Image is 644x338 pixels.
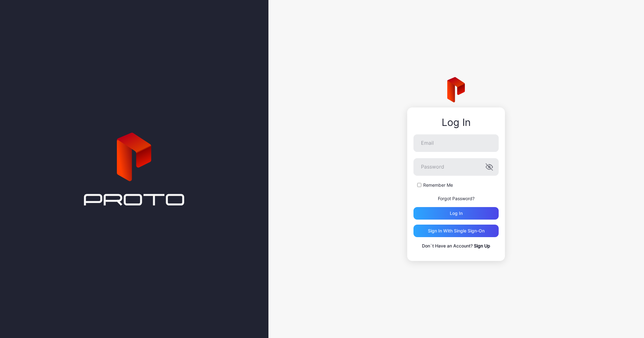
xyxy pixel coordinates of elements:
[413,225,499,237] button: Sign in With Single Sign-On
[450,211,463,216] div: Log in
[413,134,499,152] input: Email
[486,163,493,171] button: Password
[413,242,499,250] p: Don`t Have an Account?
[413,158,499,176] input: Password
[423,182,453,188] label: Remember Me
[413,207,499,220] button: Log in
[428,228,485,233] div: Sign in With Single Sign-On
[438,196,475,201] a: Forgot Password?
[474,243,490,248] a: Sign Up
[413,117,499,128] div: Log In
